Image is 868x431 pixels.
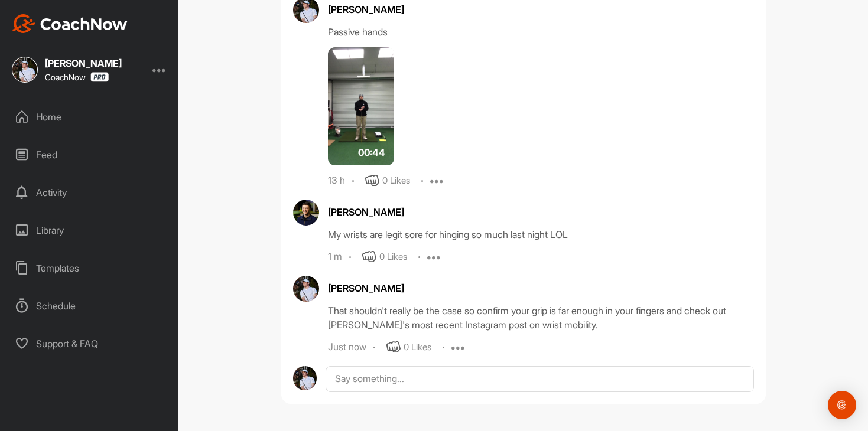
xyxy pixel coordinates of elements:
[12,57,38,83] img: square_69e7ce49b8ac85affed7bcbb6ba4170a.jpg
[12,14,128,33] img: CoachNow
[6,329,173,358] div: Support & FAQ
[328,175,345,187] div: 13 h
[293,276,319,302] img: avatar
[358,145,385,159] span: 00:44
[328,2,754,17] div: [PERSON_NAME]
[328,25,754,39] div: Passive hands
[6,291,173,321] div: Schedule
[90,72,109,82] img: CoachNow Pro
[328,303,754,332] div: That shouldn't really be the case so confirm your grip is far enough in your fingers and check ou...
[382,174,410,188] div: 0 Likes
[328,47,394,165] img: media
[328,205,754,219] div: [PERSON_NAME]
[6,140,173,169] div: Feed
[45,72,109,82] div: CoachNow
[404,341,431,354] div: 0 Likes
[6,253,173,283] div: Templates
[6,178,173,207] div: Activity
[6,102,173,132] div: Home
[293,366,317,390] img: avatar
[379,250,407,264] div: 0 Likes
[828,391,856,419] div: Open Intercom Messenger
[328,251,342,263] div: 1 m
[328,227,754,241] div: My wrists are legit sore for hinging so much last night LOL
[45,58,122,68] div: [PERSON_NAME]
[293,200,319,226] img: avatar
[328,281,754,295] div: [PERSON_NAME]
[6,215,173,245] div: Library
[328,341,366,353] div: Just now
